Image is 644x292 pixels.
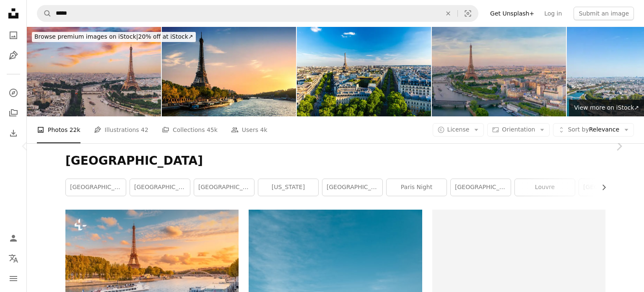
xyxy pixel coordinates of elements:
span: Browse premium images on iStock | [34,33,138,40]
a: Collections [5,105,22,121]
form: Find visuals sitewide [37,5,478,22]
span: License [447,126,470,133]
a: [GEOGRAPHIC_DATA] [194,179,254,196]
a: [GEOGRAPHIC_DATA] [579,179,639,196]
a: Users 4k [231,116,267,143]
a: Browse premium images on iStock|20% off at iStock↗ [27,27,201,47]
span: View more on iStock ↗ [574,104,639,111]
a: louvre [515,179,575,196]
span: 45k [207,125,218,134]
span: Orientation [502,126,535,133]
button: License [433,123,484,137]
button: scroll list to the right [596,179,605,196]
a: paris night [387,179,447,196]
a: Photos [5,27,22,44]
a: View more on iStock↗ [569,100,644,116]
button: Sort byRelevance [553,123,634,137]
a: Illustrations 42 [94,116,148,143]
a: Log in [539,7,567,20]
span: 4k [260,125,267,134]
button: Orientation [487,123,550,137]
a: [GEOGRAPHIC_DATA] [130,179,190,196]
span: 20% off at iStock ↗ [34,33,193,40]
a: Illustrations [5,47,22,64]
button: Clear [439,5,457,21]
button: Menu [5,270,22,287]
a: [GEOGRAPHIC_DATA] [322,179,382,196]
a: [GEOGRAPHIC_DATA] [451,179,511,196]
a: Log in / Sign up [5,230,22,247]
a: [US_STATE] [258,179,318,196]
a: Explore [5,84,22,101]
button: Visual search [458,5,478,21]
img: Aerial of Paris city with Seine river during sunset France [27,27,161,116]
a: Get Unsplash+ [485,7,539,20]
a: Next [594,106,644,187]
span: 42 [141,125,148,134]
h1: [GEOGRAPHIC_DATA] [65,153,605,168]
img: Skyline Paris [297,27,431,116]
span: Sort by [568,126,589,133]
img: Aerial view of Paris with Eiffel tower during sunset [432,27,566,116]
button: Submit an image [574,7,634,20]
button: Search Unsplash [37,5,52,21]
a: Collections 45k [162,116,218,143]
a: [GEOGRAPHIC_DATA] [66,179,126,196]
img: The Eiffel Tower in Paris France, at sunset [162,27,296,116]
span: Relevance [568,126,619,134]
a: The main attraction of Paris and all of Europe is the Eiffel tower in the rays of the setting sun... [65,263,239,271]
button: Language [5,250,22,267]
